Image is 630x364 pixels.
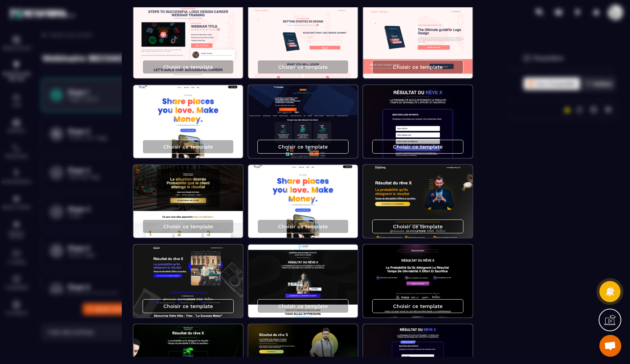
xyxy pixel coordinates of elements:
img: image [363,245,472,317]
img: image [363,85,472,158]
p: Choisir ce template [163,64,213,70]
img: image [363,165,472,238]
img: image [248,245,358,317]
img: image [133,5,243,78]
p: Choisir ce template [163,303,213,309]
p: Choisir ce template [278,64,328,70]
div: Ouvrir le chat [599,335,621,357]
img: image [363,5,472,78]
p: Choisir ce template [163,223,213,229]
img: image [133,165,243,238]
img: image [248,5,358,78]
p: Choisir ce template [393,64,443,70]
p: Choisir ce template [163,144,213,150]
p: Choisir ce template [278,303,328,309]
p: Choisir ce template [393,144,443,150]
img: image [133,245,243,317]
img: image [248,85,358,158]
p: Choisir ce template [278,144,328,150]
img: image [248,165,358,238]
p: Choisir ce template [393,223,443,229]
p: Choisir ce template [393,303,443,309]
p: Choisir ce template [278,223,328,229]
img: image [133,85,243,158]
